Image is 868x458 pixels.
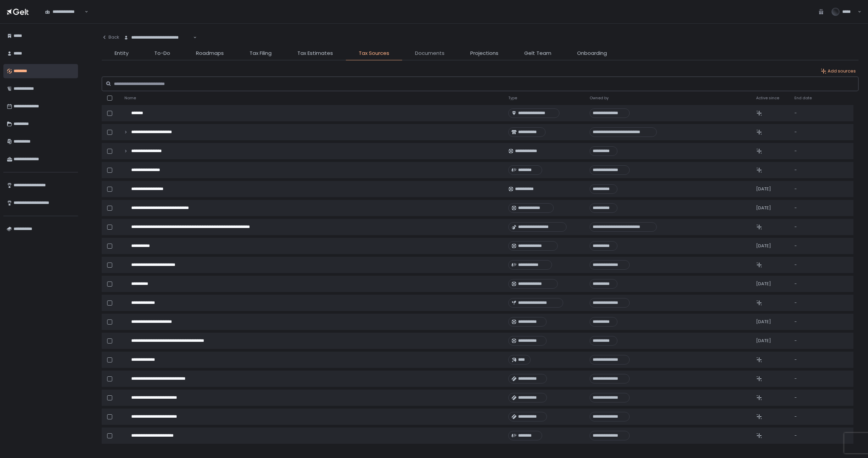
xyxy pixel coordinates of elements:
div: Back [102,34,119,40]
span: - [794,433,797,439]
span: Projections [470,49,498,57]
span: Tax Estimates [297,49,333,57]
span: [DATE] [756,186,771,192]
span: - [794,414,797,420]
span: Name [124,96,136,101]
span: - [794,319,797,325]
span: - [794,110,797,116]
span: - [794,205,797,211]
span: [DATE] [756,243,771,249]
span: - [794,357,797,363]
span: [DATE] [756,319,771,325]
span: [DATE] [756,205,771,211]
span: - [794,395,797,401]
span: Tax Sources [359,49,389,57]
span: [DATE] [756,281,771,287]
input: Search for option [192,34,193,41]
span: Documents [415,49,445,57]
span: Type [508,96,517,101]
span: - [794,167,797,173]
span: Tax Filing [250,49,272,57]
span: [DATE] [756,338,771,344]
button: Back [102,30,119,44]
span: Onboarding [577,49,607,57]
div: Search for option [119,30,197,45]
span: Gelt Team [524,49,551,57]
span: - [794,281,797,287]
div: Search for option [41,5,88,19]
span: End date [794,96,812,101]
span: Roadmaps [196,49,224,57]
span: - [794,148,797,154]
span: - [794,224,797,230]
span: - [794,243,797,249]
span: Entity [115,49,129,57]
span: - [794,300,797,306]
span: Active since [756,96,779,101]
span: To-Do [154,49,170,57]
span: - [794,129,797,135]
span: Owned by [590,96,609,101]
span: - [794,262,797,268]
span: - [794,186,797,192]
button: Add sources [821,68,856,74]
span: - [794,376,797,382]
span: - [794,338,797,344]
